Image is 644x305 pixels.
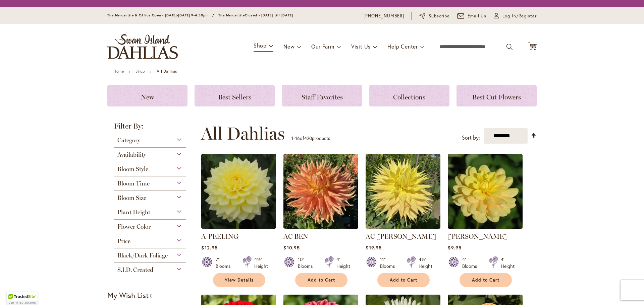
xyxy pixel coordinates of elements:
[393,93,425,101] span: Collections
[117,194,146,202] span: Bloom Size
[195,85,275,106] a: Best Sellers
[136,69,145,74] a: Shop
[502,13,537,19] span: Log In/Register
[448,244,461,251] span: $9.95
[283,244,300,251] span: $10.95
[117,266,153,274] span: S.I.D. Created
[7,292,38,305] div: TrustedSite Certified
[460,273,512,287] button: Add to Cart
[302,93,343,101] span: Staff Favorites
[366,154,440,229] img: AC Jeri
[201,124,285,144] span: All Dahlias
[462,256,481,270] div: 4" Blooms
[218,93,251,101] span: Best Sellers
[283,232,308,240] a: AC BEN
[117,237,130,245] span: Price
[351,43,371,50] span: Visit Us
[107,85,187,106] a: New
[283,43,294,50] span: New
[295,135,300,141] span: 16
[472,277,499,283] span: Add to Cart
[117,209,150,216] span: Plant Height
[448,154,523,229] img: AHOY MATEY
[506,42,513,52] button: Search
[225,277,254,283] span: View Details
[311,43,334,50] span: Our Farm
[501,256,515,270] div: 4' Height
[107,290,149,300] strong: My Wish List
[254,256,268,270] div: 4½' Height
[107,13,245,17] span: The Mercantile & Office Open - [DATE]-[DATE] 9-4:30pm / The Mercantile
[419,13,450,19] a: Subscribe
[141,93,154,101] span: New
[366,244,381,251] span: $19.95
[107,123,193,133] strong: Filter By:
[201,232,238,240] a: A-PEELING
[336,256,350,270] div: 4' Height
[117,137,140,144] span: Category
[472,93,521,101] span: Best Cut Flowers
[245,13,293,17] span: Closed - [DATE] till [DATE]
[157,69,177,74] strong: All Dahlias
[113,69,124,74] a: Home
[369,85,449,106] a: Collections
[462,132,480,144] label: Sort by:
[295,273,347,287] button: Add to Cart
[448,232,507,240] a: [PERSON_NAME]
[448,224,523,230] a: AHOY MATEY
[117,252,168,259] span: Black/Dark Foliage
[117,223,151,230] span: Flower Color
[117,165,148,173] span: Bloom Style
[457,85,537,106] a: Best Cut Flowers
[429,13,450,19] span: Subscribe
[304,135,312,141] span: 420
[419,256,432,270] div: 4½' Height
[282,85,362,106] a: Staff Favorites
[366,224,440,230] a: AC Jeri
[298,256,317,270] div: 10" Blooms
[291,133,330,144] p: - of products
[216,256,234,270] div: 7" Blooms
[117,151,146,158] span: Availability
[308,277,335,283] span: Add to Cart
[468,13,487,19] span: Email Us
[213,273,265,287] a: View Details
[390,277,417,283] span: Add to Cart
[366,232,436,240] a: AC [PERSON_NAME]
[494,13,537,19] a: Log In/Register
[201,224,276,230] a: A-Peeling
[201,154,276,229] img: A-Peeling
[457,13,487,19] a: Email Us
[254,42,267,49] span: Shop
[377,273,430,287] button: Add to Cart
[387,43,418,50] span: Help Center
[291,135,293,141] span: 1
[117,180,150,187] span: Bloom Time
[201,244,217,251] span: $12.95
[107,34,178,59] a: store logo
[283,154,358,229] img: AC BEN
[283,224,358,230] a: AC BEN
[380,256,399,270] div: 11" Blooms
[364,13,404,19] a: [PHONE_NUMBER]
